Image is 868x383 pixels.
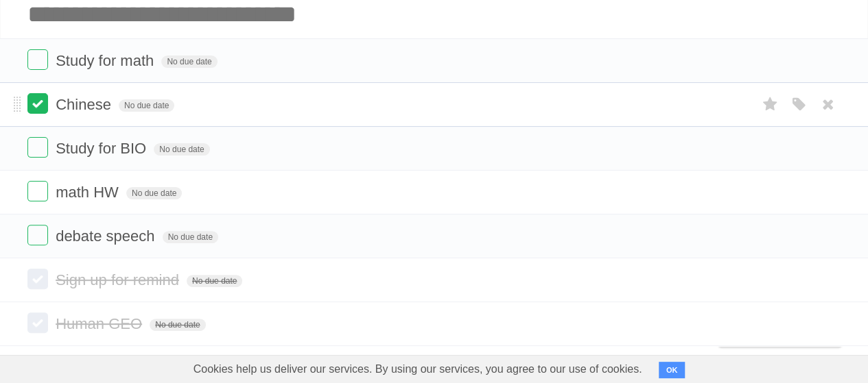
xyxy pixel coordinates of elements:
span: No due date [126,187,182,199]
label: Done [27,49,48,70]
label: Done [27,137,48,158]
span: debate speech [56,227,158,245]
span: No due date [161,55,217,68]
label: Done [27,269,48,289]
span: Study for BIO [56,140,150,157]
span: Chinese [56,96,115,113]
label: Done [27,225,48,245]
span: math HW [56,184,122,201]
label: Done [27,312,48,333]
span: No due date [119,99,174,112]
span: Study for math [56,52,157,69]
button: OK [659,362,685,378]
label: Star task [757,93,783,116]
span: No due date [163,231,218,243]
label: Done [27,93,48,114]
span: Sign up for remind [56,271,183,288]
span: Human GEO [56,315,145,332]
span: No due date [187,275,242,287]
span: Cookies help us deliver our services. By using our services, you agree to our use of cookies. [180,356,656,383]
span: No due date [150,319,205,331]
span: No due date [154,143,209,156]
label: Done [27,181,48,201]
